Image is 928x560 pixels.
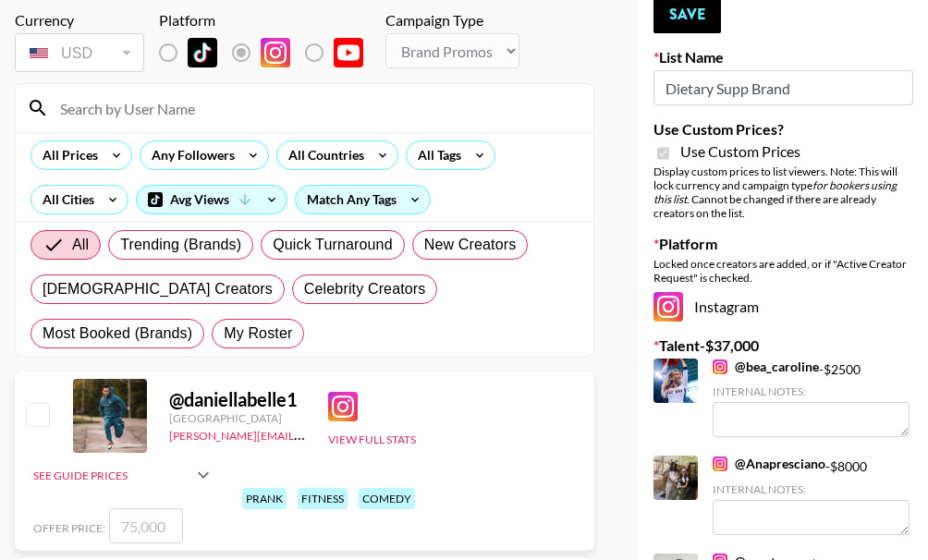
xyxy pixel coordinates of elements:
span: New Creators [424,234,517,256]
div: List locked to Instagram. [159,33,378,72]
img: Instagram [713,457,727,471]
div: All Cities [31,186,98,213]
div: @ daniellabelle1 [169,388,306,411]
div: Any Followers [140,141,238,169]
div: comedy [359,488,415,509]
div: Internal Notes: [713,482,910,496]
button: View Full Stats [328,432,416,446]
div: Instagram [653,292,913,322]
span: All [72,234,89,256]
div: Internal Notes: [713,384,910,398]
span: Most Booked (Brands) [43,323,192,345]
span: [DEMOGRAPHIC_DATA] Creators [43,278,273,300]
div: See Guide Prices [33,453,214,497]
div: See Guide Prices [33,469,192,482]
div: Currency [15,11,144,30]
em: for bookers using this list [653,178,897,206]
div: All Countries [277,141,368,169]
div: [GEOGRAPHIC_DATA] [169,411,306,425]
div: Campaign Type [385,11,519,30]
a: @bea_caroline [713,359,819,375]
img: Instagram [328,392,358,421]
div: prank [242,488,287,509]
div: All Tags [407,141,465,169]
label: Platform [653,235,913,253]
label: List Name [653,48,913,67]
span: Offer Price: [33,521,105,535]
label: Use Custom Prices? [653,120,913,139]
div: Match Any Tags [296,186,430,213]
div: All Prices [31,141,102,169]
div: - $ 8000 [713,456,910,534]
span: Quick Turnaround [273,234,393,256]
input: Search by User Name [49,93,582,123]
div: Platform [159,11,378,30]
div: Currency is locked to USD [15,30,144,76]
img: Instagram [713,359,727,374]
div: Avg Views [137,186,287,213]
div: fitness [298,488,348,509]
label: Talent - $ 37,000 [653,336,913,355]
img: Instagram [653,292,683,322]
input: 75,000 [109,508,183,543]
div: Locked once creators are added, or if "Active Creator Request" is checked. [653,257,913,285]
img: Instagram [261,38,290,67]
span: Use Custom Prices [680,142,800,161]
span: Celebrity Creators [304,278,426,300]
img: YouTube [334,38,363,67]
img: TikTok [188,38,217,67]
span: My Roster [224,323,292,345]
a: [PERSON_NAME][EMAIL_ADDRESS][DOMAIN_NAME] [169,425,443,443]
div: Display custom prices to list viewers. Note: This will lock currency and campaign type . Cannot b... [653,164,913,220]
div: - $ 2500 [713,359,910,437]
div: USD [18,37,140,69]
span: Trending (Brands) [120,234,241,256]
a: @Anapresciano [713,456,825,472]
